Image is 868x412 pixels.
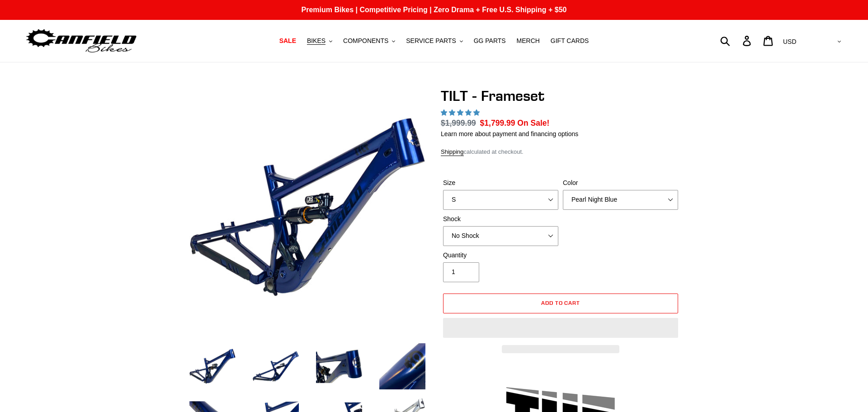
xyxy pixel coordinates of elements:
[480,118,515,128] span: $1,799.99
[443,178,558,188] label: Size
[189,89,425,325] img: TILT - Frameset
[251,341,301,391] img: Load image into Gallery viewer, TILT - Frameset
[551,37,589,45] span: GIFT CARDS
[725,31,748,51] input: Search
[339,35,400,47] button: COMPONENTS
[541,299,580,306] span: Add to cart
[307,37,325,45] span: BIKES
[343,37,388,45] span: COMPONENTS
[441,148,464,156] a: Shipping
[377,341,427,391] img: Load image into Gallery viewer, TILT - Frameset
[314,341,364,391] img: Load image into Gallery viewer, TILT - Frameset
[443,294,678,313] button: Add to cart
[188,341,237,391] img: Load image into Gallery viewer, TILT - Frameset
[441,118,476,128] s: $1,999.99
[517,117,549,129] span: On Sale!
[401,35,467,47] button: SERVICE PARTS
[443,251,558,260] label: Quantity
[441,87,680,104] h1: TILT - Frameset
[441,147,680,156] div: calculated at checkout.
[469,35,510,47] a: GG PARTS
[279,37,296,45] span: SALE
[441,130,578,137] a: Learn more about payment and financing options
[546,35,594,47] a: GIFT CARDS
[443,214,558,224] label: Shock
[302,35,337,47] button: BIKES
[25,27,138,55] img: Canfield Bikes
[406,37,456,45] span: SERVICE PARTS
[441,109,481,116] span: 5.00 stars
[563,178,678,188] label: Color
[517,37,540,45] span: MERCH
[275,35,301,47] a: SALE
[512,35,544,47] a: MERCH
[474,37,506,45] span: GG PARTS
